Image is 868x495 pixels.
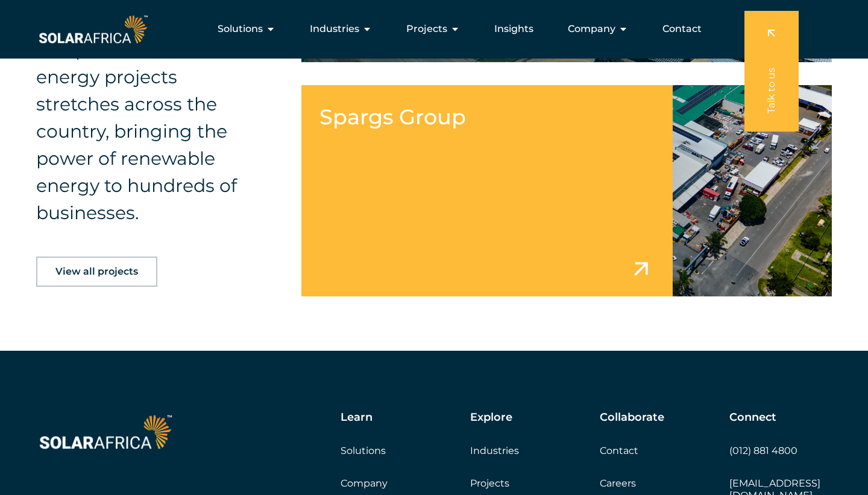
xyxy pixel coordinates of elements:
a: Solutions [341,445,386,456]
h5: Connect [729,411,776,424]
a: Contact [600,445,638,456]
a: Company [341,477,388,489]
h4: Our portfolio of clean energy projects stretches across the country, bringing the power of renewa... [36,36,262,226]
nav: Menu [150,17,711,41]
a: View all projects [36,257,157,287]
a: (012) 881 4800 [729,445,797,456]
a: Careers [600,477,636,489]
h5: Explore [470,411,512,424]
span: View all projects [55,267,138,276]
a: Insights [494,22,533,36]
span: Company [568,22,615,36]
h5: Collaborate [600,411,664,424]
span: Industries [310,22,359,36]
span: Solutions [218,22,263,36]
a: Contact [662,22,702,36]
h5: Learn [341,411,373,424]
a: Industries [470,445,519,456]
span: Projects [406,22,447,36]
div: Menu Toggle [150,17,711,41]
a: Projects [470,477,509,489]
